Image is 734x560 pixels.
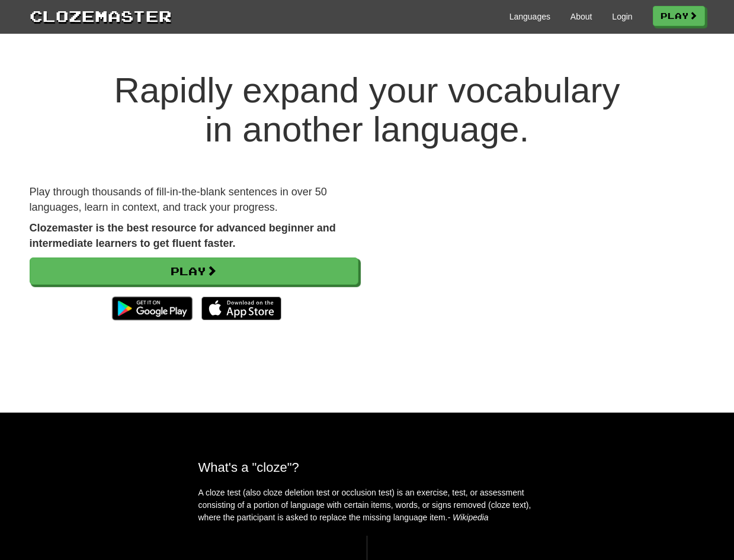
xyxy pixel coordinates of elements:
a: Clozemaster [30,5,172,27]
a: Play [30,258,358,285]
h2: What's a "cloze"? [198,460,536,475]
a: Languages [509,11,550,22]
em: - Wikipedia [448,513,489,522]
p: Play through thousands of fill-in-the-blank sentences in over 50 languages, learn in context, and... [30,185,358,215]
img: Download_on_the_App_Store_Badge_US-UK_135x40-25178aeef6eb6b83b96f5f2d004eda3bffbb37122de64afbaef7... [201,297,281,320]
a: About [570,11,592,22]
p: A cloze test (also cloze deletion test or occlusion test) is an exercise, test, or assessment con... [198,487,536,524]
strong: Clozemaster is the best resource for advanced beginner and intermediate learners to get fluent fa... [30,222,336,249]
img: Get it on Google Play [106,291,198,326]
a: Play [653,6,705,26]
a: Login [612,11,632,22]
